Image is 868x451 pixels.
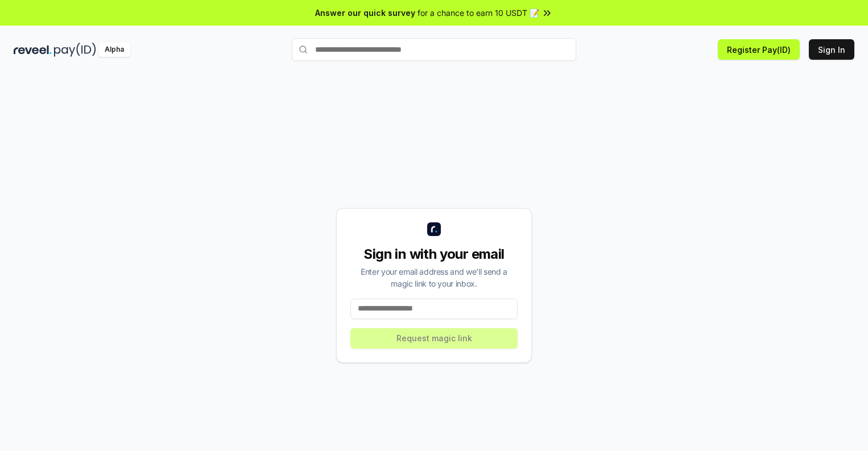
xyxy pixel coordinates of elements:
img: pay_id [54,43,96,57]
span: Answer our quick survey [315,7,415,19]
div: Alpha [98,43,130,57]
img: reveel_dark [14,43,52,57]
span: for a chance to earn 10 USDT 📝 [418,7,539,19]
div: Enter your email address and we’ll send a magic link to your inbox. [350,266,518,289]
button: Register Pay(ID) [718,39,800,60]
div: Sign in with your email [350,245,518,263]
img: logo_small [427,222,441,236]
button: Sign In [809,39,854,60]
